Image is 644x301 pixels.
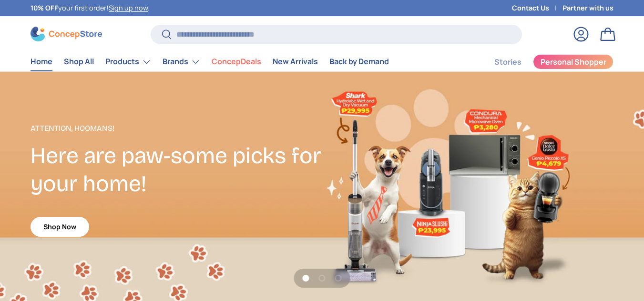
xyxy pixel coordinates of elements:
nav: Secondary [471,52,613,71]
a: Stories [494,53,521,71]
a: Shop All [64,52,94,71]
a: Products [105,52,151,71]
a: Sign up now [109,3,148,12]
a: Back by Demand [329,52,389,71]
a: Contact Us [512,3,562,13]
a: Personal Shopper [533,54,613,69]
a: New Arrivals [273,52,318,71]
a: Brands [163,52,200,71]
a: Home [31,52,52,71]
h2: Here are paw-some picks for your home! [31,142,322,198]
a: ConcepDeals [212,52,261,71]
img: ConcepStore [31,27,102,41]
nav: Primary [31,52,389,71]
span: Personal Shopper [541,58,606,66]
p: your first order! . [31,3,150,13]
strong: 10% OFF [31,3,58,12]
p: Attention, Hoomans! [31,123,322,134]
a: Shop Now [31,217,89,237]
summary: Brands [157,52,206,71]
a: Partner with us [562,3,613,13]
summary: Products [100,52,157,71]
